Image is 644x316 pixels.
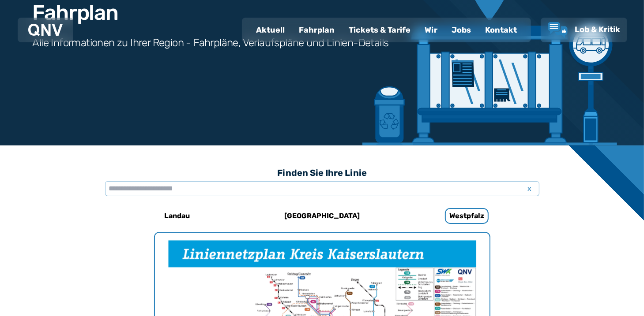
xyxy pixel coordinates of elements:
[444,19,478,41] a: Jobs
[575,25,620,34] span: Lob & Kritik
[548,22,620,38] a: Lob & Kritik
[478,19,524,41] a: Kontakt
[28,24,63,36] img: QNV Logo
[28,21,63,39] a: QNV Logo
[119,205,236,227] a: Landau
[281,209,363,223] h6: [GEOGRAPHIC_DATA]
[418,19,444,41] a: Wir
[249,19,292,41] a: Aktuell
[105,163,539,182] h3: Finden Sie Ihre Linie
[342,19,418,41] a: Tickets & Tarife
[33,36,389,50] h3: Alle Informationen zu Ihrer Region - Fahrpläne, Verlaufspläne und Linien-Details
[33,2,118,23] h1: Fahrplan
[523,183,536,194] span: x
[292,19,342,41] a: Fahrplan
[445,208,489,224] h6: Westpfalz
[408,205,526,227] a: Westpfalz
[161,209,194,223] h6: Landau
[264,205,381,227] a: [GEOGRAPHIC_DATA]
